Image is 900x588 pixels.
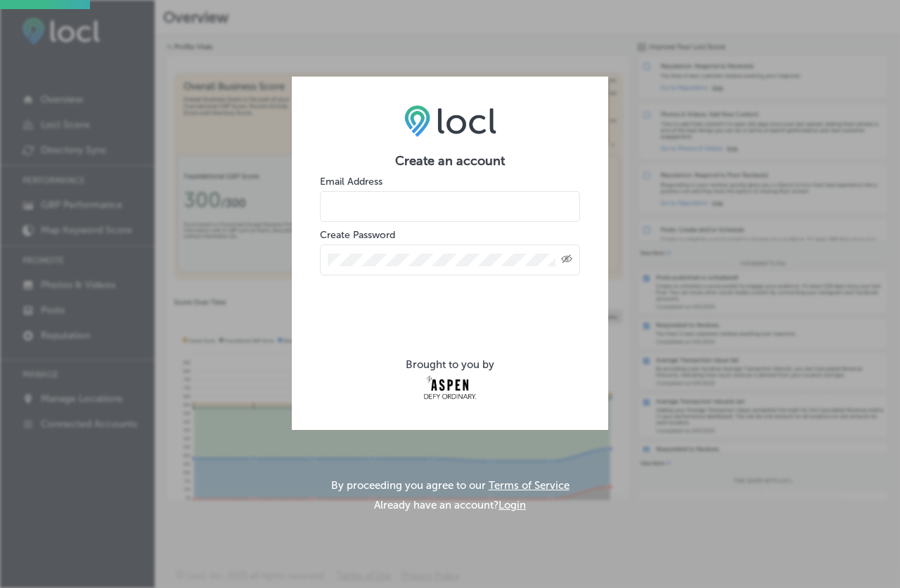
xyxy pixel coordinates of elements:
[561,254,572,266] span: Toggle password visibility
[331,479,570,492] p: By proceeding you agree to our
[320,153,580,169] h2: Create an account
[320,176,382,188] label: Email Address
[423,375,477,400] img: Aspen
[404,105,496,137] img: LOCL logo
[320,358,580,371] div: Brought to you by
[374,499,526,511] p: Already have an account?
[499,499,526,511] button: Login
[343,282,557,337] iframe: reCAPTCHA
[489,479,570,492] a: Terms of Service
[320,229,395,241] label: Create Password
